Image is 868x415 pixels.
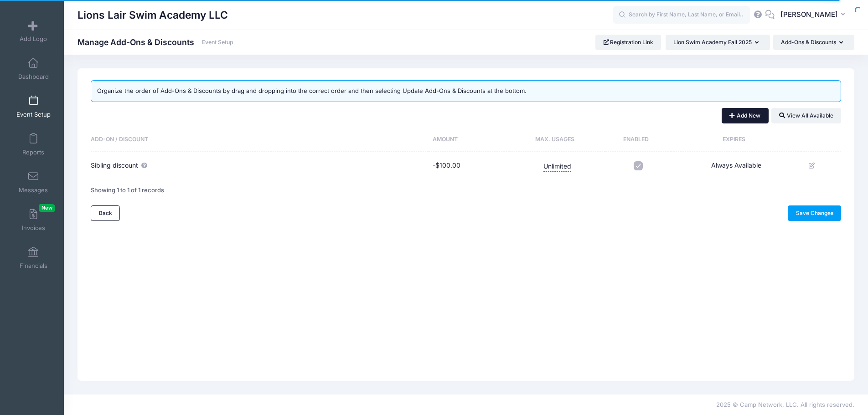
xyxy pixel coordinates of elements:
[716,401,854,408] span: 2025 © Camp Network, LLC. All rights reserved.
[429,128,509,152] th: Amount
[12,166,55,198] a: Messages
[91,80,841,102] div: Organize the order of Add-Ons & Discounts by drag and dropping into the correct order and then se...
[12,128,55,160] a: Reports
[771,108,841,123] button: View All Available
[671,128,801,152] th: Expires
[22,149,44,156] span: Reports
[22,224,45,232] span: Invoices
[12,91,55,123] a: Event Setup
[91,180,164,201] div: Showing 1 to 1 of 1 records
[775,5,854,26] button: [PERSON_NAME]
[91,128,428,152] th: Add-On / Discount
[673,39,752,46] span: Lion Swim Academy Fall 2025
[16,111,51,118] span: Event Setup
[20,262,47,270] span: Financials
[722,108,769,123] button: Add New
[12,242,55,274] a: Financials
[605,128,672,152] th: Enabled
[18,73,49,81] span: Dashboard
[595,35,661,50] a: Registration Link
[77,37,233,47] h1: Manage Add-Ons & Discounts
[140,161,148,169] span: $100 off for each sibling
[20,35,47,43] span: Add Logo
[202,39,233,46] a: Event Setup
[773,35,854,50] button: Add-Ons & Discounts
[12,204,55,236] a: InvoicesNew
[671,152,801,180] td: Always Available
[666,35,770,50] button: Lion Swim Academy Fall 2025
[509,128,605,152] th: Max. Usages
[780,10,838,20] span: [PERSON_NAME]
[39,204,55,212] span: New
[429,152,509,180] td: -$100.00
[91,152,428,180] td: Sibling discount
[91,205,120,221] a: Back
[788,205,841,221] a: Save Changes
[12,15,55,47] a: Add Logo
[12,53,55,85] a: Dashboard
[543,159,571,172] span: Unlimited
[19,186,48,194] span: Messages
[77,5,228,26] h1: Lions Lair Swim Academy LLC
[613,6,750,24] input: Search by First Name, Last Name, or Email...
